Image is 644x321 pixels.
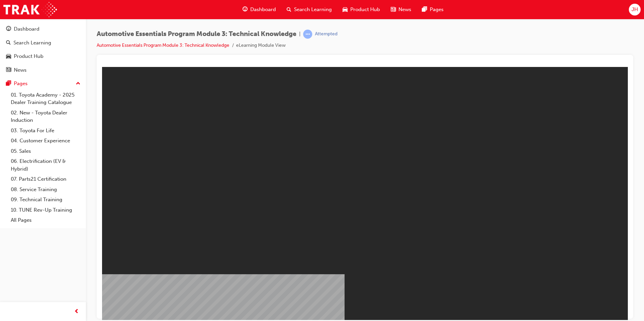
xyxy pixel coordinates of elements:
[422,5,427,14] span: pages-icon
[14,80,28,87] div: Pages
[8,174,83,184] a: 07. Parts21 Certification
[13,39,51,47] div: Search Learning
[632,6,638,13] span: JH
[3,37,83,49] a: Search Learning
[6,53,11,60] span: car-icon
[8,146,83,156] a: 05. Sales
[8,90,83,108] a: 01. Toyota Academy - 2025 Dealer Training Catalogue
[6,81,11,87] span: pages-icon
[417,3,449,16] a: pages-iconPages
[8,184,83,195] a: 08. Service Training
[14,52,43,60] div: Product Hub
[97,42,229,48] a: Automotive Essentials Program Module 3: Technical Knowledge
[350,6,380,13] span: Product Hub
[3,2,57,17] img: Trak
[97,30,296,38] span: Automotive Essentials Program Module 3: Technical Knowledge
[294,6,332,13] span: Search Learning
[6,67,11,73] span: news-icon
[281,3,337,16] a: search-iconSearch Learning
[287,5,291,14] span: search-icon
[8,108,83,126] a: 02. New - Toyota Dealer Induction
[315,31,337,37] div: Attempted
[6,40,11,46] span: search-icon
[8,215,83,225] a: All Pages
[299,30,300,38] span: |
[74,308,79,316] span: prev-icon
[76,79,80,88] span: up-icon
[3,77,83,90] button: Pages
[343,5,348,14] span: car-icon
[8,136,83,146] a: 04. Customer Experience
[3,23,83,35] a: Dashboard
[430,6,444,13] span: Pages
[14,66,27,74] div: News
[303,30,312,39] span: learningRecordVerb_ATTEMPT-icon
[8,126,83,136] a: 03. Toyota For Life
[8,205,83,215] a: 10. TUNE Rev-Up Training
[237,3,281,16] a: guage-iconDashboard
[8,194,83,205] a: 09. Technical Training
[629,4,641,15] button: JH
[236,42,286,49] li: eLearning Module View
[8,156,83,174] a: 06. Electrification (EV & Hybrid)
[250,6,276,13] span: Dashboard
[14,25,39,33] div: Dashboard
[3,64,83,76] a: News
[398,6,411,13] span: News
[391,5,396,14] span: news-icon
[243,5,248,14] span: guage-icon
[3,50,83,63] a: Product Hub
[385,3,417,16] a: news-iconNews
[337,3,385,16] a: car-iconProduct Hub
[6,26,11,32] span: guage-icon
[3,22,83,77] button: DashboardSearch LearningProduct HubNews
